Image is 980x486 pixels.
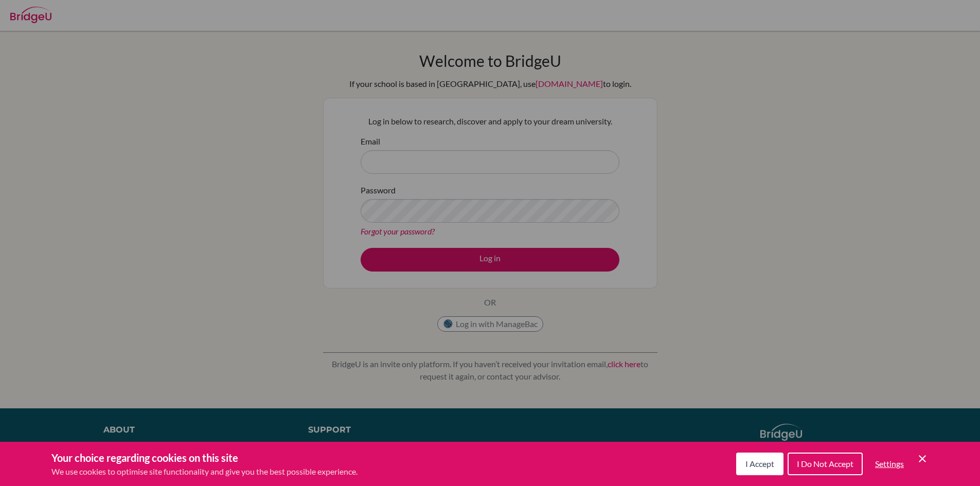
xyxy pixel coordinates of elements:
h3: Your choice regarding cookies on this site [51,450,358,465]
p: We use cookies to optimise site functionality and give you the best possible experience. [51,465,358,478]
button: Save and close [916,453,929,465]
button: I Do Not Accept [788,453,863,475]
span: I Do Not Accept [797,459,853,469]
span: I Accept [745,459,774,469]
button: I Accept [736,453,783,475]
button: Settings [867,454,912,474]
span: Settings [875,459,904,469]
